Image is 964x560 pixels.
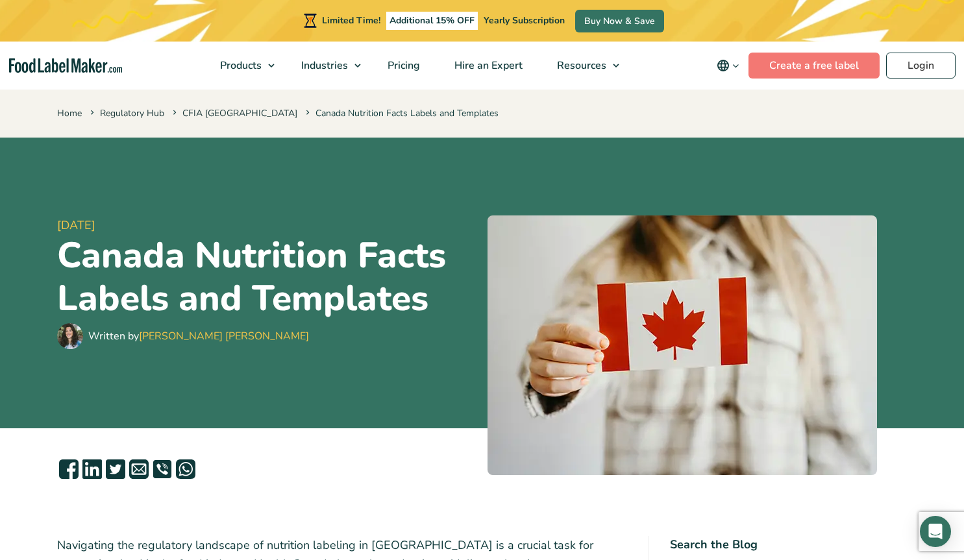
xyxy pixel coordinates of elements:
span: Hire an Expert [451,58,524,73]
a: Industries [284,42,367,90]
div: Open Intercom Messenger [920,516,951,547]
span: Pricing [384,58,421,73]
a: [PERSON_NAME] [PERSON_NAME] [139,329,309,343]
a: Resources [540,42,626,90]
span: Products [216,58,263,73]
a: Regulatory Hub [100,107,164,119]
span: Additional 15% OFF [386,12,478,30]
span: [DATE] [57,217,477,234]
a: Buy Now & Save [575,10,664,32]
span: Canada Nutrition Facts Labels and Templates [303,107,499,119]
a: Login [886,53,956,79]
h1: Canada Nutrition Facts Labels and Templates [57,234,477,320]
span: Industries [297,58,349,73]
a: Create a free label [748,53,880,79]
a: CFIA [GEOGRAPHIC_DATA] [182,107,297,119]
span: Resources [553,58,608,73]
h4: Search the Blog [670,536,907,554]
img: Maria Abi Hanna - Food Label Maker [57,323,83,349]
a: Home [57,107,82,119]
a: Products [203,42,281,90]
div: Written by [88,328,309,344]
span: Limited Time! [322,14,380,27]
a: Hire an Expert [438,42,537,90]
a: Pricing [371,42,434,90]
span: Yearly Subscription [484,14,565,27]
